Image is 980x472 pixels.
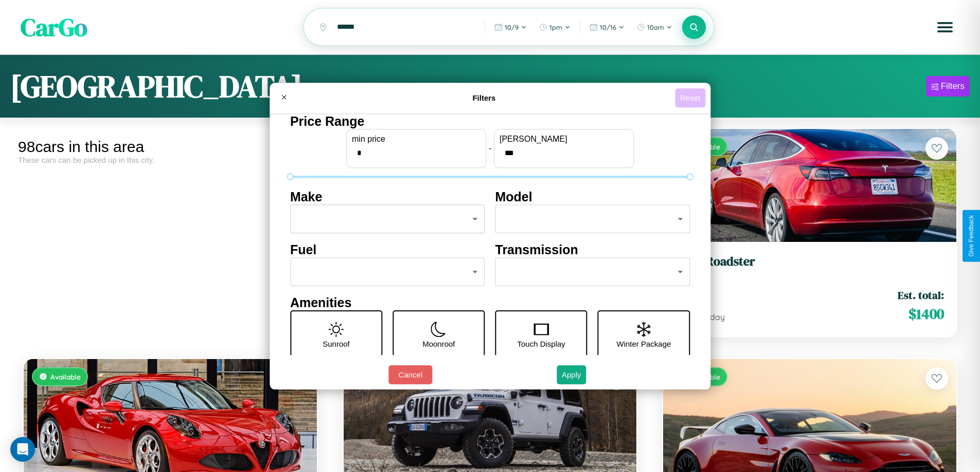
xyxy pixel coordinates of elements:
[10,437,35,462] div: Open Intercom Messenger
[647,23,664,31] span: 10am
[505,23,519,31] span: 10 / 9
[703,312,725,322] span: / day
[352,135,480,144] label: min price
[293,93,675,102] h4: Filters
[290,242,485,257] h4: Fuel
[600,23,616,31] span: 10 / 16
[632,19,678,35] button: 10am
[489,19,532,35] button: 10/9
[968,215,975,257] div: Give Feedback
[388,365,432,384] button: Cancel
[50,372,81,381] span: Available
[926,76,970,97] button: Filters
[290,295,690,310] h4: Amenities
[323,337,350,351] p: Sunroof
[495,190,690,204] h4: Model
[675,88,705,107] button: Reset
[931,13,959,42] button: Open menu
[941,81,965,91] div: Filters
[617,337,671,351] p: Winter Package
[290,114,690,129] h4: Price Range
[10,65,302,107] h1: [GEOGRAPHIC_DATA]
[557,365,586,384] button: Apply
[495,242,690,257] h4: Transmission
[584,19,630,35] button: 10/16
[898,288,944,303] span: Est. total:
[489,141,491,155] p: -
[21,10,87,44] span: CarGo
[908,304,944,324] span: $ 1400
[500,135,628,144] label: [PERSON_NAME]
[517,337,565,351] p: Touch Display
[18,156,323,164] div: These cars can be picked up in this city.
[290,190,485,204] h4: Make
[675,254,944,269] h3: Tesla Roadster
[549,23,562,31] span: 1pm
[422,337,455,351] p: Moonroof
[534,19,576,35] button: 1pm
[675,254,944,279] a: Tesla Roadster2020
[18,138,323,156] div: 98 cars in this area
